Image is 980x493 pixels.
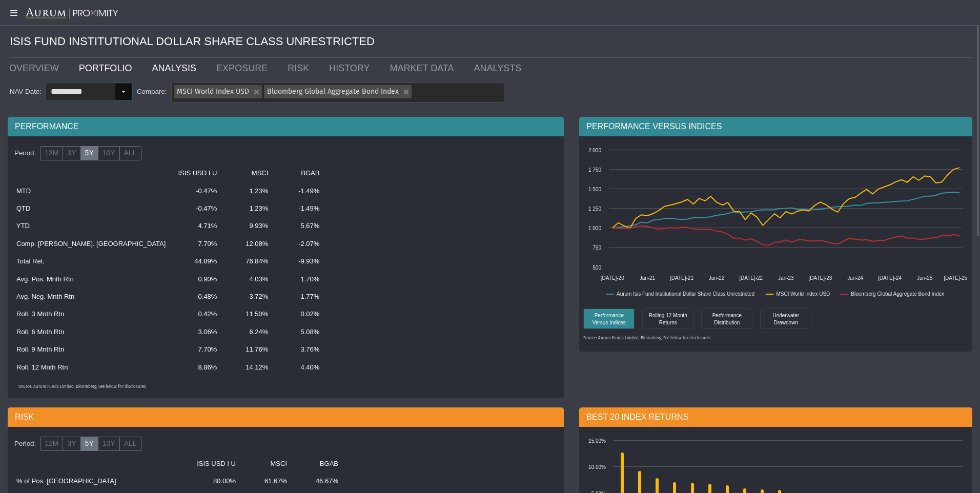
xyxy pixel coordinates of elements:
[119,146,141,160] label: ALL
[274,271,325,288] td: 1.70%
[809,275,832,281] text: [DATE]-23
[10,217,172,235] td: YTD
[223,182,274,200] td: 1.23%
[172,200,223,217] td: -0.47%
[242,455,293,473] td: MSCI
[18,384,553,390] p: Source: Aurum Funds Limited, Bloomberg, See below for disclosures
[321,58,382,78] a: HISTORY
[588,225,601,231] text: 1 000
[280,58,321,78] a: RISK
[191,473,242,490] td: 80.00%
[172,235,223,253] td: 7.70%
[293,455,344,473] td: BGAB
[10,435,40,453] div: Period:
[579,407,972,427] div: BEST 20 INDEX RETURNS
[10,253,172,270] td: Total Ret.
[40,146,63,160] label: 12M
[10,473,191,490] td: % of Pos. [GEOGRAPHIC_DATA]
[740,275,763,281] text: [DATE]-22
[588,464,606,470] text: 10.00%
[172,359,223,376] td: 8.86%
[80,437,98,451] label: 5Y
[645,311,691,326] div: Rolling 12 Month Returns
[10,288,172,305] td: Avg. Neg. Mnth Rtn
[209,58,280,78] a: EXPOSURE
[583,309,635,329] div: Performance Versus Indices
[944,275,968,281] text: [DATE]-25
[583,336,968,341] p: Source: Aurum Funds Limited, Bloomberg, See below for disclosures
[588,148,601,153] text: 2 000
[98,146,120,160] label: 10Y
[466,58,534,78] a: ANALYSTS
[172,288,223,305] td: -0.48%
[579,117,972,136] div: PERFORMANCE VERSUS INDICES
[640,275,656,281] text: Jan-21
[10,271,172,288] td: Avg. Pos. Mnth Rtn
[172,182,223,200] td: -0.47%
[274,288,325,305] td: -1.77%
[172,217,223,235] td: 4.71%
[26,8,118,20] img: Aurum-Proximity%20white.svg
[267,87,399,96] span: Bloomberg Global Aggregate Bond Index
[670,275,693,281] text: [DATE]-21
[144,58,209,78] a: ANALYSIS
[274,182,325,200] td: -1.49%
[172,323,223,341] td: 3.06%
[593,265,602,271] text: 500
[588,438,606,444] text: 15.00%
[171,83,504,102] dx-tag-box: MSCI World Index USD Bloomberg Global Aggregate Bond Index
[63,146,80,160] label: 3Y
[617,291,754,297] text: Aurum Isis Fund Institutional Dollar Share Class Unrestricted
[10,305,172,323] td: Roll. 3 Mnth Rtn
[172,341,223,358] td: 7.70%
[223,200,274,217] td: 1.23%
[848,275,864,281] text: Jan-24
[115,83,132,100] div: Select
[588,187,601,192] text: 1 500
[223,235,274,253] td: 12.08%
[177,87,249,96] span: MSCI World Index USD
[223,341,274,358] td: 11.76%
[593,245,602,251] text: 750
[40,437,63,451] label: 12M
[71,58,145,78] a: PORTFOLIO
[274,359,325,376] td: 4.40%
[917,275,933,281] text: Jan-25
[293,473,344,490] td: 46.67%
[704,311,750,326] div: Performance Distribution
[588,167,601,173] text: 1 750
[777,291,830,297] text: MSCI World Index USD
[382,58,466,78] a: MARKET DATA
[80,146,98,160] label: 5Y
[223,217,274,235] td: 9.93%
[274,235,325,253] td: -2.07%
[709,275,725,281] text: Jan-22
[701,309,752,329] div: Performance Distribution
[10,235,172,253] td: Comp. [PERSON_NAME]. [GEOGRAPHIC_DATA]
[172,165,223,182] td: ISIS USD I U
[274,200,325,217] td: -1.49%
[223,271,274,288] td: 4.03%
[878,275,902,281] text: [DATE]-24
[274,165,325,182] td: BGAB
[588,206,601,212] text: 1 250
[778,275,794,281] text: Jan-23
[8,117,564,136] div: PERFORMANCE
[760,309,811,329] div: Underwater Drawdown
[274,341,325,358] td: 3.76%
[274,217,325,235] td: 5.67%
[10,341,172,358] td: Roll. 9 Mnth Rtn
[119,437,141,451] label: ALL
[10,26,972,58] div: ISIS FUND INSTITUTIONAL DOLLAR SHARE CLASS UNRESTRICTED
[223,323,274,341] td: 6.24%
[242,473,293,490] td: 61.67%
[172,271,223,288] td: 0.90%
[262,83,412,98] div: Bloomberg Global Aggregate Bond Index
[642,309,693,329] div: Rolling 12 Month Returns
[172,305,223,323] td: 0.42%
[223,253,274,270] td: 76.84%
[10,200,172,217] td: QTD
[191,455,242,473] td: ISIS USD I U
[10,182,172,200] td: MTD
[223,288,274,305] td: -3.72%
